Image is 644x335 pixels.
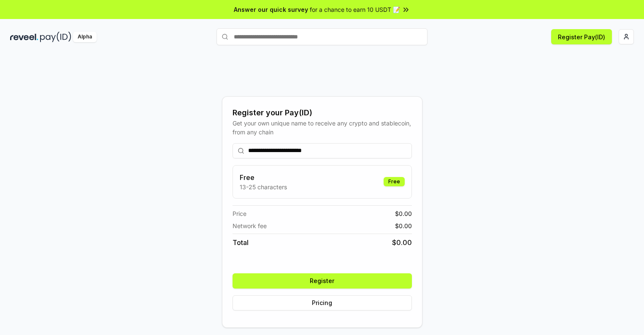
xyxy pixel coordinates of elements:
[233,107,412,119] div: Register your Pay(ID)
[233,295,412,310] button: Pricing
[233,221,267,230] span: Network fee
[240,172,287,182] h3: Free
[233,209,246,218] span: Price
[40,32,71,42] img: pay_id
[395,209,412,218] span: $ 0.00
[73,32,97,42] div: Alpha
[240,182,287,191] p: 13-25 characters
[551,29,612,44] button: Register Pay(ID)
[233,237,249,248] span: Total
[392,237,412,248] span: $ 0.00
[233,273,412,289] button: Register
[10,32,38,42] img: reveel_dark
[234,5,308,14] span: Answer our quick survey
[310,5,400,14] span: for a chance to earn 10 USDT 📝
[395,221,412,230] span: $ 0.00
[384,177,405,186] div: Free
[233,119,412,136] div: Get your own unique name to receive any crypto and stablecoin, from any chain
